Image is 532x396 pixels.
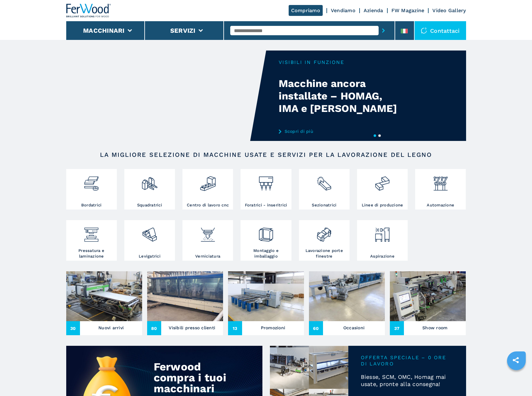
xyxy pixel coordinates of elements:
a: Bordatrici [66,169,117,210]
button: submit-button [379,23,388,38]
button: Macchinari [83,27,125,34]
button: 2 [378,134,381,137]
a: Compriamo [289,5,323,16]
h3: Lavorazione porte finestre [301,248,348,259]
img: Ferwood [66,4,111,17]
img: Contattaci [421,27,427,34]
h3: Pressatura e laminazione [68,248,115,259]
span: 13 [228,321,242,335]
h3: Visibili presso clienti [169,323,215,332]
a: Squadratrici [124,169,175,210]
h3: Occasioni [343,323,365,332]
h2: LA MIGLIORE SELEZIONE DI MACCHINE USATE E SERVIZI PER LA LAVORAZIONE DEL LEGNO [86,151,446,158]
a: Visibili presso clienti80Visibili presso clienti [147,271,223,335]
h3: Centro di lavoro cnc [187,202,229,208]
img: Show room [390,271,466,321]
a: Lavorazione porte finestre [299,220,350,261]
a: Show room37Show room [390,271,466,335]
h3: Bordatrici [81,202,102,208]
h3: Aspirazione [370,254,395,259]
img: aspirazione_1.png [374,222,390,243]
h3: Foratrici - inseritrici [245,202,287,208]
a: Foratrici - inseritrici [241,169,291,210]
a: Linee di produzione [357,169,408,210]
h3: Linee di produzione [362,202,403,208]
a: sharethis [508,352,524,368]
h3: Nuovi arrivi [98,323,124,332]
a: Video Gallery [432,7,466,13]
img: centro_di_lavoro_cnc_2.png [200,171,216,192]
h3: Squadratrici [137,202,162,208]
h3: Automazione [427,202,454,208]
img: verniciatura_1.png [200,222,216,243]
div: Contattaci [415,21,466,40]
img: linee_di_produzione_2.png [374,171,390,192]
img: automazione.png [432,171,449,192]
a: Automazione [415,169,466,210]
img: squadratrici_2.png [141,171,158,192]
h3: Levigatrici [139,254,161,259]
a: Scopri di più [279,129,401,134]
a: Vendiamo [331,7,355,13]
video: Your browser does not support the video tag. [66,51,266,141]
img: Visibili presso clienti [147,271,223,321]
img: bordatrici_1.png [83,171,100,192]
img: lavorazione_porte_finestre_2.png [316,222,332,243]
span: 30 [66,321,80,335]
a: Azienda [364,7,383,13]
img: Promozioni [228,271,304,321]
span: 60 [309,321,323,335]
a: Aspirazione [357,220,408,261]
a: Nuovi arrivi30Nuovi arrivi [66,271,142,335]
button: 1 [374,134,376,137]
img: levigatrici_2.png [141,222,158,243]
img: Nuovi arrivi [66,271,142,321]
img: Occasioni [309,271,385,321]
span: 80 [147,321,161,335]
a: Montaggio e imballaggio [241,220,291,261]
a: Sezionatrici [299,169,350,210]
a: Verniciatura [182,220,233,261]
button: Servizi [170,27,196,34]
h3: Show room [422,323,447,332]
img: montaggio_imballaggio_2.png [258,222,274,243]
a: Levigatrici [124,220,175,261]
img: pressa-strettoia.png [83,222,100,243]
h3: Promozioni [261,323,286,332]
img: sezionatrici_2.png [316,171,332,192]
a: Centro di lavoro cnc [182,169,233,210]
span: 37 [390,321,404,335]
a: Promozioni13Promozioni [228,271,304,335]
a: Occasioni60Occasioni [309,271,385,335]
a: Pressatura e laminazione [66,220,117,261]
h3: Verniciatura [195,254,220,259]
img: foratrici_inseritrici_2.png [258,171,274,192]
h3: Sezionatrici [312,202,336,208]
iframe: Chat [505,368,527,391]
a: FW Magazine [391,7,425,13]
div: Ferwood compra i tuoi macchinari [154,361,235,394]
h3: Montaggio e imballaggio [242,248,290,259]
